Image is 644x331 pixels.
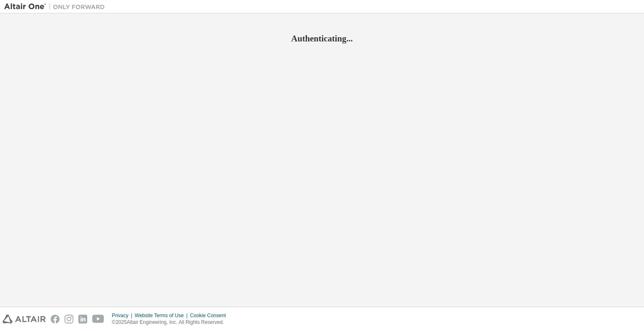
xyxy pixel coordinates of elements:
[135,312,190,319] div: Website Terms of Use
[51,315,60,323] img: facebook.svg
[4,3,109,11] img: Altair One
[112,319,231,326] p: © 2025 Altair Engineering, Inc. All Rights Reserved.
[65,315,73,323] img: instagram.svg
[3,315,46,323] img: altair_logo.svg
[112,312,135,319] div: Privacy
[92,315,104,323] img: youtube.svg
[4,33,640,44] h2: Authenticating...
[78,315,87,323] img: linkedin.svg
[190,312,231,319] div: Cookie Consent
